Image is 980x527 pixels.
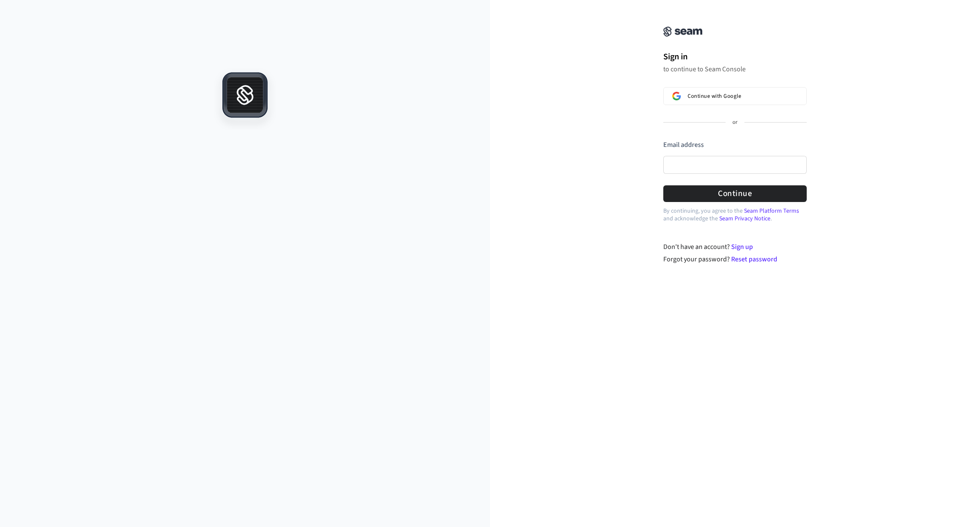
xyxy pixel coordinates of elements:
p: or [732,119,738,126]
h1: Sign in [663,50,807,63]
label: Email address [663,140,704,149]
p: By continuing, you agree to the and acknowledge the . [663,207,807,223]
div: Forgot your password? [663,254,807,264]
p: to continue to Seam Console [663,65,807,73]
a: Seam Platform Terms [744,207,799,215]
span: Continue with Google [688,93,741,100]
a: Seam Privacy Notice [719,214,770,223]
div: Don't have an account? [663,242,807,252]
button: Sign in with GoogleContinue with Google [663,87,807,105]
button: Continue [663,185,807,202]
img: Seam Console [663,26,703,37]
a: Reset password [731,255,777,264]
a: Sign up [731,242,753,252]
img: Sign in with Google [672,92,681,100]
